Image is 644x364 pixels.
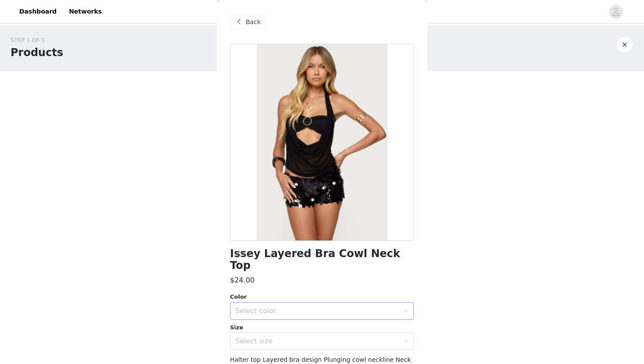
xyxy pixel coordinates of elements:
div: avatar [612,5,620,19]
span: Back [246,18,261,27]
i: icon: down [403,308,409,315]
div: Color [230,293,414,301]
h1: Issey Layered Bra Cowl Neck Top [230,248,414,272]
div: Select size [235,337,399,346]
a: Dashboard [14,2,62,21]
div: Select color [235,307,399,315]
i: icon: down [403,339,409,345]
div: STEP 1 OF 5 [11,36,63,45]
h1: Products [11,45,63,60]
a: Networks [64,2,107,21]
div: Size [230,323,414,332]
h3: $24.00 [230,275,255,286]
